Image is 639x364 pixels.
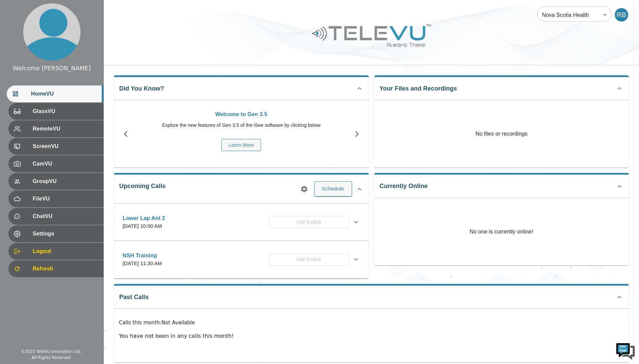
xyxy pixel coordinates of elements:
[119,332,624,340] p: You have not been in any calls this month!
[33,212,98,220] span: ChatVU
[33,160,98,168] span: CamVU
[8,120,103,137] div: RemoteVU
[8,103,103,120] div: GlassVU
[8,190,103,207] div: FileVU
[141,122,342,129] p: Explore the new features of Gen 3.5 of the iSee software by clicking below
[123,260,162,267] p: [DATE] 11:30 AM
[537,5,611,24] div: Nova Scotia Health
[13,64,91,73] div: Welcome [PERSON_NAME]
[7,85,103,102] div: HomeVU
[33,125,98,133] span: RemoteVU
[117,210,365,234] div: Lower Lap Ant 2[DATE] 10:00 AMCall Ended
[33,107,98,115] span: GlassVU
[119,319,624,327] p: Calls this month : Not Available
[141,110,342,118] p: Welcome to Gen 3.5
[33,142,98,150] span: ScreenVU
[32,355,71,361] div: All Rights Reserved
[33,177,98,185] span: GroupVU
[314,181,352,196] button: Schedule
[470,198,533,265] p: No one is currently online!
[8,173,103,190] div: GroupVU
[311,22,432,49] img: Logo
[33,230,98,238] span: Settings
[8,138,103,155] div: ScreenVU
[23,3,81,61] img: profile.png
[123,214,165,222] p: Lower Lap Ant 2
[615,340,636,361] img: Chat Widget
[615,8,628,22] div: RB
[123,252,162,260] p: NSH Training
[21,349,82,355] div: © 2025 TeleVU Innovation Ltd.
[117,248,365,271] div: NSH Training[DATE] 11:30 AMCall Ended
[8,208,103,225] div: ChatVU
[33,195,98,203] span: FileVU
[8,155,103,172] div: CamVU
[31,90,98,98] span: HomeVU
[33,247,98,255] span: Logout
[8,243,103,260] div: Logout
[33,265,98,273] span: Refresh
[8,260,103,277] div: Refresh
[374,100,629,168] p: No files or recordings
[123,222,165,230] p: [DATE] 10:00 AM
[221,139,261,151] button: Learn More
[8,225,103,242] div: Settings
